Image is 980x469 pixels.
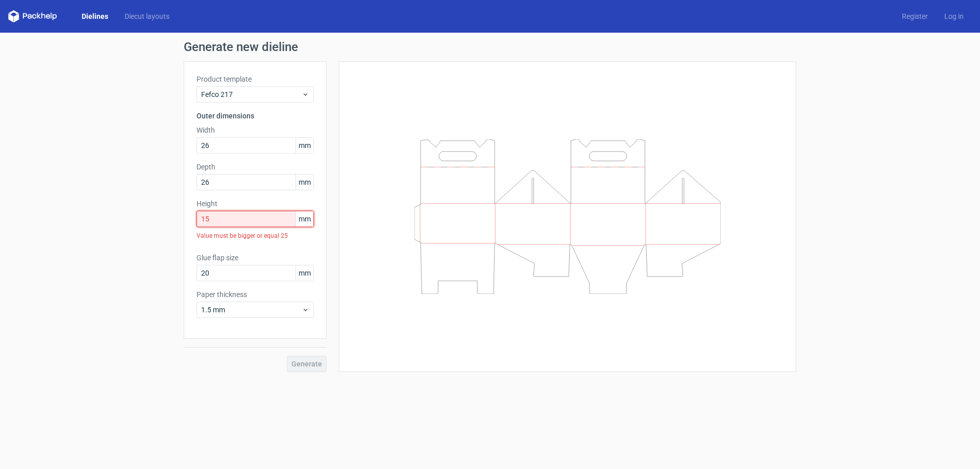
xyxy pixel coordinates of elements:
label: Product template [197,74,314,84]
a: Dielines [73,11,116,21]
label: Glue flap size [197,253,314,263]
h3: Outer dimensions [197,111,314,121]
label: Width [197,125,314,135]
a: Diecut layouts [116,11,178,21]
label: Depth [197,162,314,172]
span: mm [296,175,313,190]
span: Fefco 217 [201,89,302,100]
a: Log in [936,11,972,21]
label: Height [197,199,314,209]
span: mm [296,265,313,281]
label: Paper thickness [197,289,314,300]
span: mm [296,138,313,153]
a: Register [894,11,936,21]
h1: Generate new dieline [184,41,796,53]
div: Value must be bigger or equal 25 [197,227,314,244]
span: 1.5 mm [201,305,302,315]
span: mm [296,211,313,227]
